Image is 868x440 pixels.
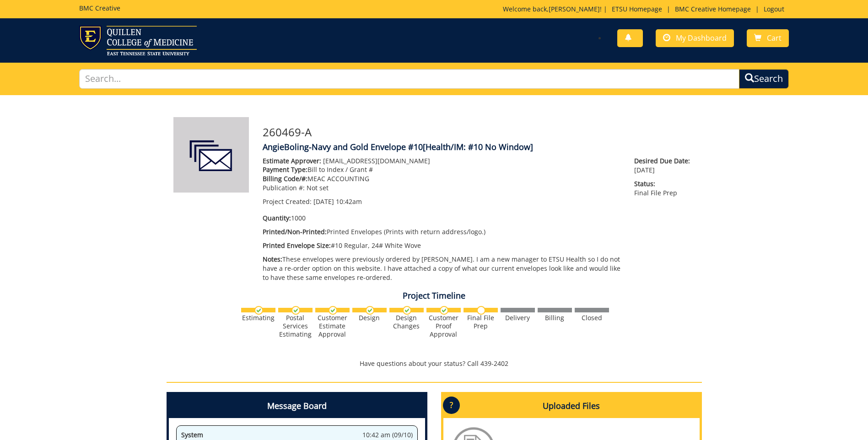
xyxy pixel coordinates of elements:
[739,69,789,89] button: Search
[503,5,789,14] p: Welcome back, ! | | |
[263,156,321,165] span: Estimate Approver:
[263,241,331,250] span: Printed Envelope Size:
[263,255,621,282] p: These envelopes were previously ordered by [PERSON_NAME]. I am a new manager to ETSU Health so I ...
[315,314,350,338] div: Customer Estimate Approval
[443,397,460,414] p: ?
[676,33,727,43] span: My Dashboard
[403,306,411,315] img: checkmark
[362,430,413,440] span: 10:42 am (09/10)
[79,69,739,89] input: Search...
[747,29,789,47] a: Cart
[263,183,305,192] span: Publication #:
[169,394,425,418] h4: Message Board
[575,314,609,322] div: Closed
[634,156,695,166] span: Desired Due Date:
[464,314,498,330] div: Final File Prep
[263,165,621,174] p: Bill to Index / Grant #
[263,174,307,183] span: Billing Code/#:
[477,306,485,315] img: no
[263,197,312,206] span: Project Created:
[767,33,782,43] span: Cart
[263,126,695,138] h3: 260469-A
[634,179,695,198] p: Final File Prep
[167,291,702,300] h4: Project Timeline
[426,314,461,338] div: Customer Proof Approval
[307,183,329,192] span: Not set
[634,179,695,188] span: Status:
[389,314,424,330] div: Design Changes
[443,394,700,418] h4: Uploaded Files
[329,306,337,315] img: checkmark
[670,5,755,13] a: BMC Creative Homepage
[263,214,621,223] p: 1000
[291,306,300,315] img: checkmark
[634,156,695,175] p: [DATE]
[263,143,695,152] h4: AngieBoling-Navy and Gold Envelope #10
[501,314,535,322] div: Delivery
[263,255,282,263] span: Notes:
[278,314,313,338] div: Postal Services Estimating
[352,314,387,322] div: Design
[241,314,275,322] div: Estimating
[759,5,789,13] a: Logout
[366,306,374,315] img: checkmark
[263,174,621,183] p: MEAC ACCOUNTING
[423,141,533,152] span: [Health/IM: #10 No Window]
[173,117,249,193] img: Product featured image
[263,227,327,236] span: Printed/Non-Printed:
[263,214,291,222] span: Quantity:
[254,306,263,315] img: checkmark
[263,241,621,250] p: #10 Regular, 24# White Wove
[79,26,197,55] img: ETSU logo
[263,156,621,166] p: [EMAIL_ADDRESS][DOMAIN_NAME]
[181,430,203,439] span: System
[440,306,448,315] img: checkmark
[79,5,120,11] h5: BMC Creative
[538,314,572,322] div: Billing
[313,197,362,206] span: [DATE] 10:42am
[263,227,621,236] p: Printed Envelopes (Prints with return address/logo.)
[656,29,734,47] a: My Dashboard
[549,5,600,13] a: [PERSON_NAME]
[167,359,702,368] p: Have questions about your status? Call 439-2402
[607,5,667,13] a: ETSU Homepage
[263,165,307,174] span: Payment Type:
